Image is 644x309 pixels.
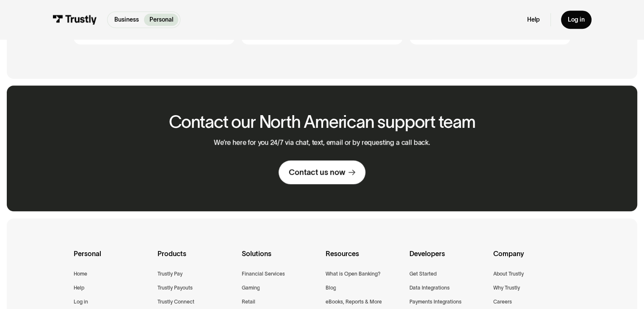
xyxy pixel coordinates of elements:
[325,248,402,270] div: Resources
[493,298,512,306] a: Careers
[74,270,87,279] a: Home
[74,298,88,306] a: Log in
[289,167,345,177] div: Contact us now
[158,284,193,292] a: Trustly Payouts
[74,284,84,292] a: Help
[158,248,235,270] div: Products
[241,248,318,270] div: Solutions
[493,248,570,270] div: Company
[158,298,194,306] a: Trustly Connect
[214,138,430,146] p: We’re here for you 24/7 via chat, text, email or by requesting a call back.
[144,14,178,26] a: Personal
[568,16,585,23] div: Log in
[493,270,524,279] a: About Trustly
[561,11,591,29] a: Log in
[149,15,173,24] p: Personal
[325,298,381,306] a: eBooks, Reports & More
[409,298,462,306] a: Payments Integrations
[53,15,97,24] img: Trustly Logo
[158,270,182,279] a: Trustly Pay
[74,248,151,270] div: Personal
[325,284,336,292] a: Blog
[409,248,486,270] div: Developers
[325,270,380,279] a: What is Open Banking?
[409,284,450,292] a: Data Integrations
[169,113,475,131] h2: Contact our North American support team
[527,16,540,23] a: Help
[109,14,144,26] a: Business
[409,270,437,279] a: Get Started
[241,284,260,292] a: Gaming
[114,15,139,24] p: Business
[493,284,520,292] a: Why Trustly
[241,298,255,306] a: Retail
[241,270,285,279] a: Financial Services
[279,160,366,184] a: Contact us now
